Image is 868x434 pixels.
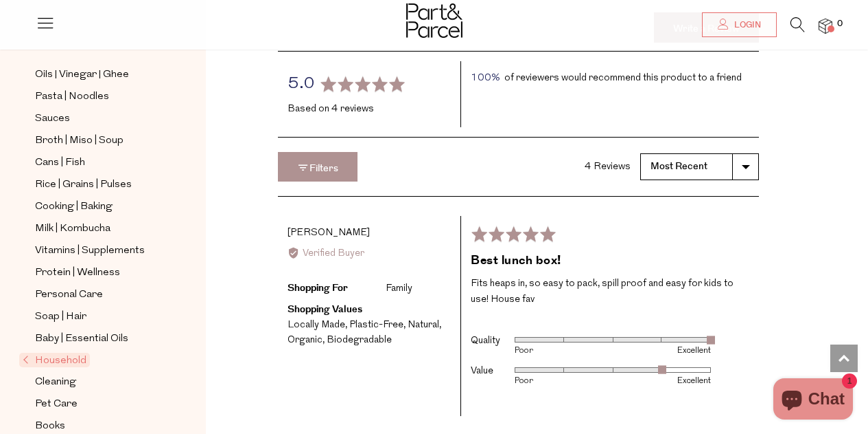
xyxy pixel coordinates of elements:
[702,12,777,37] a: Login
[471,358,515,387] th: Value
[35,155,85,171] span: Cans | Fish
[278,152,357,182] button: Filters
[471,71,500,86] span: 100%
[288,335,327,345] li: Organic
[35,199,113,215] span: Cooking | Baking
[35,89,109,105] span: Pasta | Noodles
[731,19,761,31] span: Login
[23,352,160,369] a: Household
[834,18,846,30] span: 0
[19,353,90,367] span: Household
[819,19,832,33] a: 0
[515,377,613,385] div: Poor
[35,242,160,259] a: Vitamins | Supplements
[35,331,128,347] span: Baby | Essential Oils
[288,302,384,317] div: Shopping Values
[288,246,451,261] div: Verified Buyer
[288,320,349,330] li: Locally Made
[35,265,120,281] span: Protein | Wellness
[35,111,70,127] span: Sauces
[35,132,160,149] a: Broth | Miso | Soup
[35,309,86,325] span: Soap | Hair
[386,281,412,296] div: Family
[35,308,160,325] a: Soap | Hair
[35,264,160,281] a: Protein | Wellness
[35,176,160,193] a: Rice | Grains | Pulses
[35,396,78,413] span: Pet Care
[35,198,160,215] a: Cooking | Baking
[35,330,160,347] a: Baby | Essential Oils
[35,287,103,303] span: Personal Care
[288,281,384,296] div: Shopping For
[408,320,441,330] li: Natural
[471,252,749,270] h2: Best lunch box!
[349,320,408,330] li: Plastic-Free
[613,347,711,355] div: Excellent
[35,67,129,83] span: Oils | Vinegar | Ghee
[471,276,749,309] p: Fits heaps in, so easy to pack, spill proof and easy for kids to use! House fav
[35,154,160,171] a: Cans | Fish
[35,221,110,237] span: Milk | Kombucha
[35,243,145,259] span: Vitamins | Supplements
[35,374,76,391] span: Cleaning
[504,73,742,83] span: of reviewers would recommend this product to a friend
[471,327,711,387] table: Product attributes ratings
[35,133,124,149] span: Broth | Miso | Soup
[35,395,160,413] a: Pet Care
[35,177,132,193] span: Rice | Grains | Pulses
[35,66,160,83] a: Oils | Vinegar | Ghee
[288,102,451,117] div: Based on 4 reviews
[613,377,711,385] div: Excellent
[471,327,515,357] th: Quality
[35,373,160,391] a: Cleaning
[35,220,160,237] a: Milk | Kombucha
[515,347,613,355] div: Poor
[769,378,857,423] inbox-online-store-chat: Shopify online store chat
[288,228,370,238] span: [PERSON_NAME]
[35,110,160,127] a: Sauces
[288,76,315,92] span: 5.0
[327,335,392,345] li: Biodegradable
[406,3,462,38] img: Part&Parcel
[35,286,160,303] a: Personal Care
[585,160,631,175] div: 4 Reviews
[35,88,160,105] a: Pasta | Noodles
